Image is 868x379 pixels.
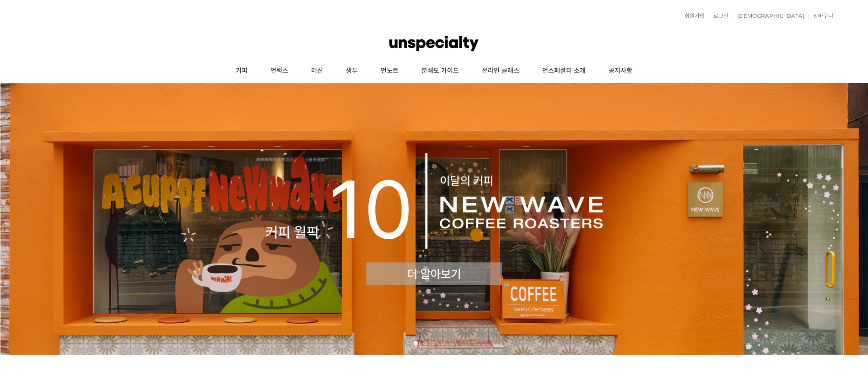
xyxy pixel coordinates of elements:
[597,60,644,82] a: 공지사항
[450,341,455,346] a: 5
[410,60,470,82] a: 분쇄도 가이드
[369,60,410,82] a: 언노트
[531,60,597,82] a: 언스페셜티 소개
[709,13,728,19] a: 로그인
[224,60,259,82] a: 커피
[389,30,478,57] img: 언스페셜티 몰
[809,13,833,19] a: 장바구니
[300,60,334,82] a: 머신
[423,341,427,346] a: 2
[733,13,804,19] a: [DEMOGRAPHIC_DATA]
[441,341,446,346] a: 4
[259,60,300,82] a: 언럭스
[334,60,369,82] a: 생두
[432,341,437,346] a: 3
[414,341,418,346] a: 1
[680,13,705,19] a: 회원가입
[470,60,531,82] a: 온라인 클래스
